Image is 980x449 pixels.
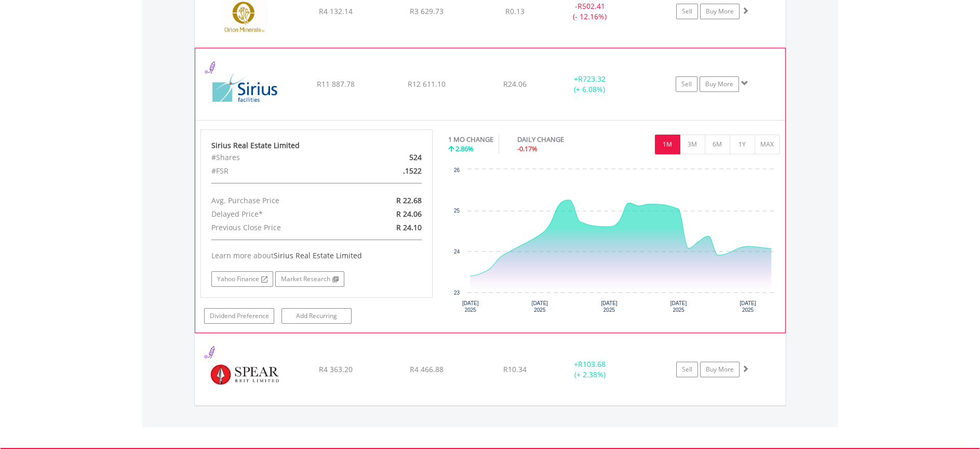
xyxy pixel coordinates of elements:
span: 2.86% [455,144,474,153]
a: Sell [676,76,697,92]
span: -0.17% [517,144,538,153]
text: [DATE] 2025 [532,300,548,313]
span: R 24.06 [396,209,422,219]
div: #FSR [204,164,354,178]
span: R723.32 [578,74,606,84]
svg: Interactive chart [448,164,780,320]
a: Dividend Preference [204,308,274,324]
span: R0.13 [505,6,525,16]
button: 6M [705,135,730,154]
span: R12 611.10 [408,79,446,89]
div: 524 [354,151,429,164]
div: Avg. Purchase Price [204,194,354,207]
div: Sirius Real Estate Limited [211,140,422,151]
span: R10.34 [503,364,527,374]
a: Sell [676,4,698,19]
span: R502.41 [578,1,605,11]
button: 1Y [730,135,755,154]
span: R3 629.73 [410,6,444,16]
span: R4 466.88 [410,364,444,374]
div: 1 MO CHANGE [448,135,493,144]
div: DAILY CHANGE [517,135,600,144]
a: Buy More [700,4,740,19]
span: R 22.68 [396,195,422,205]
img: EQU.ZA.SRE.png [200,61,290,117]
div: .1522 [354,164,429,178]
div: Learn more about [211,250,422,261]
a: Add Recurring [281,308,352,324]
text: 23 [454,290,460,296]
div: Chart. Highcharts interactive chart. [448,164,780,320]
span: R11 887.78 [317,79,355,89]
button: 3M [680,135,705,154]
div: - (- 12.16%) [551,1,629,22]
span: Sirius Real Estate Limited [274,250,362,260]
a: Buy More [700,362,740,377]
span: R4 363.20 [319,364,353,374]
text: 25 [454,208,460,214]
div: Delayed Price* [204,207,354,221]
div: + (+ 2.38%) [551,359,629,380]
span: R 24.10 [396,222,422,232]
text: 24 [454,249,460,255]
span: R4 132.14 [319,6,353,16]
div: Previous Close Price [204,221,354,234]
a: Buy More [700,76,739,92]
text: [DATE] 2025 [601,300,617,313]
text: [DATE] 2025 [462,300,479,313]
text: [DATE] 2025 [740,300,756,313]
button: 1M [655,135,680,154]
div: #Shares [204,151,354,164]
text: 26 [454,167,460,173]
a: Yahoo Finance [211,271,273,287]
span: R24.06 [503,79,527,89]
a: Sell [676,362,698,377]
a: Market Research [275,271,344,287]
div: + (+ 6.08%) [551,74,628,95]
button: MAX [755,135,780,154]
img: EQU.ZA.SEA.png [200,347,289,403]
text: [DATE] 2025 [670,300,687,313]
span: R103.68 [578,359,606,369]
